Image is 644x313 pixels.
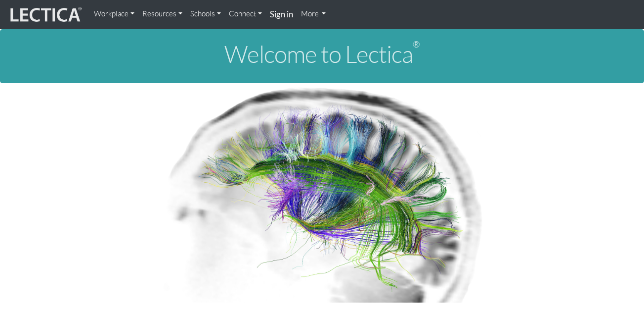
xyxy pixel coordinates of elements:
sup: ® [413,39,420,50]
img: Human Connectome Project Image [158,83,487,303]
a: Connect [225,4,266,24]
a: Resources [138,4,186,24]
img: lecticalive [8,5,82,24]
a: Sign in [266,4,297,25]
a: More [297,4,330,24]
a: Schools [186,4,225,24]
strong: Sign in [270,9,293,19]
h1: Welcome to Lectica [8,41,636,67]
a: Workplace [90,4,138,24]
